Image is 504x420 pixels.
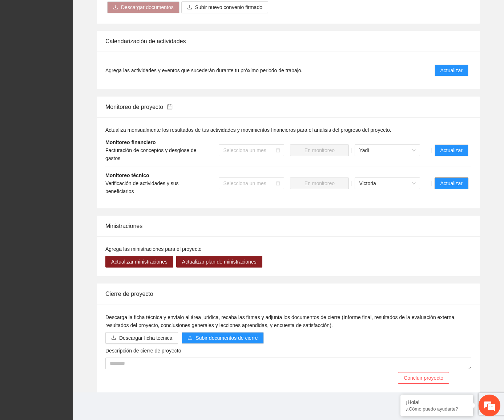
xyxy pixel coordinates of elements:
span: Concluir proyecto [404,374,443,382]
button: Actualizar plan de ministraciones [176,256,262,268]
span: calendar [276,181,280,185]
div: Ministraciones [105,216,471,236]
div: Cierre de proyecto [105,284,471,304]
span: Actualizar [440,179,463,187]
button: uploadSubir nuevo convenio firmado [181,1,268,13]
button: downloadDescargar documentos [107,1,180,13]
span: Verificación de actividades y sus beneficiarios [105,180,179,194]
span: Victoria [359,178,416,189]
span: Facturación de conceptos y desglose de gastos [105,147,197,161]
span: Actualizar [440,146,463,154]
a: downloadDescargar ficha técnica [105,335,178,341]
button: uploadSubir documentos de cierre [182,332,263,344]
a: calendar [163,104,173,110]
span: Yadi [359,145,416,156]
span: Actualizar ministraciones [111,258,168,266]
span: uploadSubir nuevo convenio firmado [181,4,268,10]
span: calendar [167,104,173,110]
span: download [111,335,116,341]
span: Actualizar [440,66,463,74]
div: Minimizar ventana de chat en vivo [119,4,137,21]
button: Actualizar [435,144,468,156]
span: calendar [276,148,280,152]
div: Monitoreo de proyecto [105,97,471,117]
span: Descargar ficha técnica [119,334,172,342]
div: Chatee con nosotros ahora [38,37,122,46]
span: Agrega las actividades y eventos que sucederán durante tu próximo periodo de trabajo. [105,66,302,74]
p: ¿Cómo puedo ayudarte? [406,406,468,412]
span: upload [187,5,192,11]
button: Actualizar [435,178,468,189]
span: Estamos en línea. [42,97,100,170]
button: Concluir proyecto [398,372,449,384]
span: download [113,5,118,11]
a: Actualizar plan de ministraciones [176,259,262,265]
span: Subir nuevo convenio firmado [195,3,262,11]
label: Descripción de cierre de proyecto [105,347,181,355]
span: Actualiza mensualmente los resultados de tus actividades y movimientos financieros para el anális... [105,127,391,133]
strong: Monitoreo técnico [105,172,149,178]
textarea: Escriba su mensaje y pulse “Intro” [4,198,138,224]
button: Actualizar [435,65,468,76]
div: Calendarización de actividades [105,31,471,52]
a: Actualizar ministraciones [105,259,173,265]
span: Descargar documentos [121,3,174,11]
span: upload [188,335,193,341]
button: Actualizar ministraciones [105,256,173,268]
span: Descarga la ficha técnica y envíalo al área juridica, recaba las firmas y adjunta los documentos ... [105,314,456,328]
span: Actualizar plan de ministraciones [182,258,257,266]
span: Agrega las ministraciones para el proyecto [105,246,202,252]
textarea: Descripción de cierre de proyecto [105,358,471,369]
button: downloadDescargar ficha técnica [105,332,178,344]
span: uploadSubir documentos de cierre [182,335,263,341]
strong: Monitoreo financiero [105,139,156,145]
div: ¡Hola! [406,399,468,405]
span: Subir documentos de cierre [195,334,258,342]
